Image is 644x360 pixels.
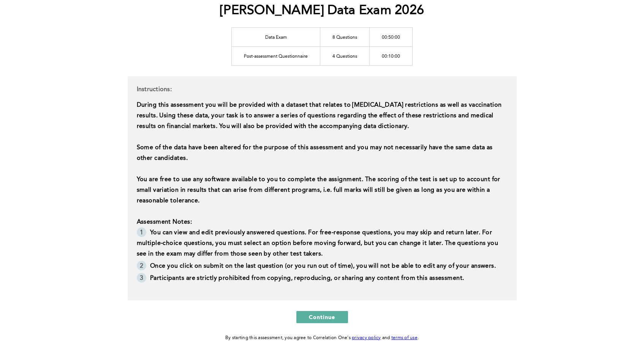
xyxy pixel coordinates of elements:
[150,263,496,269] span: Once you click on submit on the last question (or you run out of time), you will not be able to e...
[137,219,192,225] span: Assessment Notes:
[370,46,413,65] td: 00:10:00
[232,27,320,46] td: Data Exam
[137,145,495,161] span: Some of the data have been altered for the purpose of this assessment and you may not necessarily...
[137,102,503,129] span: During this assessment you will be provided with a dataset that relates to [MEDICAL_DATA] restric...
[296,311,348,323] button: Continue
[320,46,370,65] td: 4 Questions
[220,3,424,19] h1: [PERSON_NAME] Data Exam 2026
[137,230,500,257] span: You can view and edit previously answered questions. For free-response questions, you may skip an...
[370,27,413,46] td: 00:50:00
[128,76,517,300] div: Instructions:
[137,177,502,204] span: You are free to use any software available to you to complete the assignment. The scoring of the ...
[320,27,370,46] td: 8 Questions
[150,275,464,281] span: Participants are strictly prohibited from copying, reproducing, or sharing any content from this ...
[352,336,381,340] a: privacy policy
[225,334,419,342] div: By starting this assessment, you agree to Correlation One's and .
[232,46,320,65] td: Post-assessment Questionnaire
[391,336,418,340] a: terms of use
[309,313,335,321] span: Continue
